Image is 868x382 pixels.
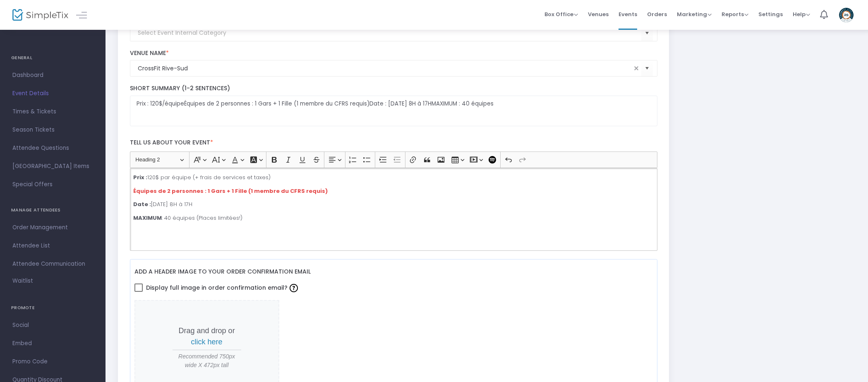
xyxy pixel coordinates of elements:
span: Special Offers [12,179,93,190]
span: Dashboard [12,70,93,81]
strong: Date : [133,200,151,208]
span: Attendee Communication [12,259,93,269]
input: Select Venue [138,64,631,73]
span: Attendee Questions [12,143,93,154]
span: Attendee List [12,240,93,251]
span: Season Tickets [12,125,93,135]
h4: PROMOTE [11,300,94,316]
span: Heading 2 [135,155,178,165]
strong: MAXIMUM [133,214,162,222]
span: Display full image in order confirmation email? [146,281,300,295]
span: Events [619,4,637,25]
span: Embed [12,338,93,349]
span: Order Management [12,222,93,233]
span: Box Office [544,10,578,18]
strong: Équipes de 2 personnes : 1 Gars + 1 Fille (1 membre du CFRS requis) [133,187,328,195]
span: Venues [588,4,609,25]
img: question-mark [290,284,298,292]
input: Select Event Internal Category [138,29,641,37]
p: 120$ par équipe (+ frais de services et taxes) [133,173,654,182]
h4: GENERAL [11,50,94,66]
p: : 40 équipes (Places limitées!) [133,214,654,222]
button: Select [641,24,653,41]
p: [DATE] 8H à 17H [133,200,654,209]
span: [GEOGRAPHIC_DATA] Items [12,161,93,172]
span: Social [12,320,93,331]
strong: Prix : [133,173,147,181]
span: Times & Tickets [12,106,93,117]
div: Rich Text Editor, main [130,168,657,251]
span: click here [191,338,223,346]
button: Heading 2 [132,154,187,166]
label: Add a header image to your order confirmation email [134,264,311,281]
h4: MANAGE ATTENDEES [11,202,94,219]
span: Recommended 750px wide X 472px tall [173,352,241,370]
div: Editor toolbar [130,151,657,168]
span: clear [631,63,641,73]
span: Event Details [12,88,93,99]
label: Venue Name [130,50,657,57]
span: Reports [722,10,748,18]
span: Short Summary (1-2 Sentences) [130,84,230,92]
p: Drag and drop or [173,325,241,348]
span: Promo Code [12,356,93,367]
span: Marketing [677,10,712,18]
label: Tell us about your event [126,135,662,151]
span: Settings [758,4,783,25]
span: Orders [647,4,667,25]
span: Waitlist [12,277,33,285]
span: Help [793,10,810,18]
button: Select [641,60,653,77]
